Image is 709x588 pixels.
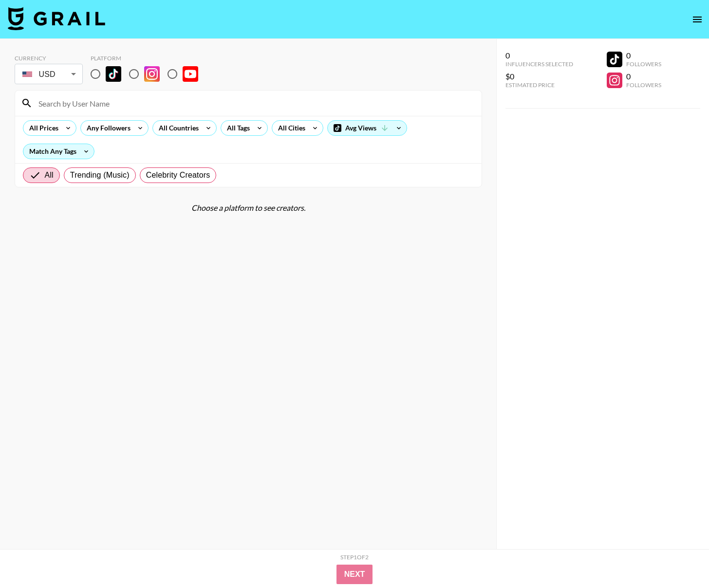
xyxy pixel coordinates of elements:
div: Influencers Selected [505,60,573,68]
div: All Prices [23,121,60,135]
div: 0 [626,72,661,81]
div: Platform [91,55,206,62]
div: Choose a platform to see creators. [15,203,482,213]
div: All Tags [221,121,252,135]
img: TikTok [106,66,121,82]
div: Step 1 of 2 [340,553,369,561]
div: 0 [626,51,661,60]
div: Followers [626,60,661,68]
div: Any Followers [81,121,132,135]
div: 0 [505,51,573,60]
button: Next [336,565,373,584]
span: All [45,169,54,181]
span: Trending (Music) [70,169,130,181]
div: Followers [626,81,661,89]
div: Currency [15,55,83,62]
div: Match Any Tags [23,144,94,159]
img: Instagram [144,66,160,82]
div: All Cities [272,121,307,135]
div: Avg Views [328,121,407,135]
img: YouTube [183,66,198,82]
input: Search by User Name [33,95,476,111]
div: Estimated Price [505,81,573,89]
img: Grail Talent [8,7,105,30]
button: open drawer [688,10,707,29]
div: USD [17,66,81,83]
span: Celebrity Creators [146,169,210,181]
iframe: Drift Widget Chat Controller [660,539,697,576]
div: $0 [505,72,573,81]
div: All Countries [153,121,201,135]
